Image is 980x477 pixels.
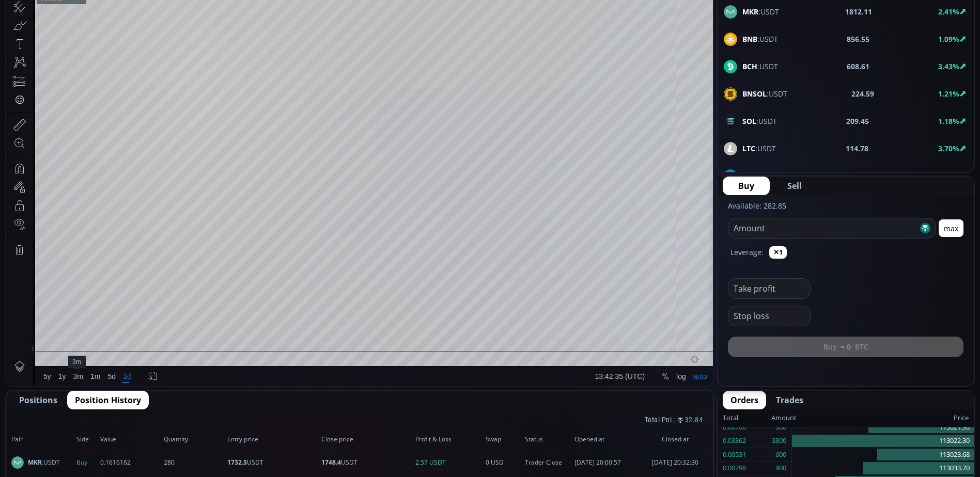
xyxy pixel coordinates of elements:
[723,434,746,448] div: 0.03362
[415,458,483,467] span: 2.57 USDT
[643,458,708,467] span: [DATE] 20:32:30
[67,415,77,423] div: 3m
[9,138,18,148] div: 
[742,143,776,154] span: :USDT
[86,6,96,14] div: 1 m
[847,34,869,44] b: 856.55
[775,448,786,462] div: 600
[60,37,77,45] div: 13.64
[938,34,959,44] b: 1.09%
[938,116,959,126] b: 1.18%
[938,144,959,153] b: 3.70%
[846,116,869,126] b: 209.45
[666,409,683,429] div: Toggle Log Scale
[742,88,787,99] span: :USDT
[50,24,61,33] div: 1
[851,88,874,99] b: 224.59
[670,415,680,423] div: log
[742,34,757,44] b: BNB
[34,24,50,33] div: BTC
[227,435,318,444] span: Entry price
[574,458,640,467] span: [DATE] 20:00:57
[846,143,868,154] b: 114.78
[742,116,777,126] span: :USDT
[792,434,974,448] div: 113022.30
[164,458,224,467] span: 280
[321,458,341,467] b: 1748.4
[415,435,483,444] span: Profit & Loss
[643,435,708,444] span: Closed at
[730,394,758,406] span: Orders
[11,391,65,409] button: Positions
[34,37,56,45] div: Volume
[117,415,125,423] div: 1d
[792,421,974,435] div: 113021.96
[102,415,110,423] div: 5d
[938,89,959,99] b: 1.21%
[24,385,28,399] div: Hide Drawings Toolbar
[742,170,783,181] span: :USDT
[140,6,170,14] div: Compare
[723,391,766,409] button: Orders
[198,25,202,33] div: L
[321,435,412,444] span: Close price
[76,435,97,444] span: Side
[123,25,154,33] div: 112980.19
[227,458,318,467] span: USDT
[768,391,811,409] button: Trades
[164,435,224,444] span: Quantity
[742,61,778,72] span: :USDT
[76,458,97,467] span: Buy
[742,171,763,181] b: DASH
[742,34,778,44] span: :USDT
[61,24,92,33] div: Bitcoin
[742,61,757,71] b: BCH
[685,415,703,425] span: 32.84
[938,171,959,181] b: 2.28%
[723,448,746,462] div: 0.00531
[853,170,868,181] b: 24.2
[775,462,786,475] div: 900
[728,201,786,211] label: Available: 282.85
[772,177,817,195] button: Sell
[939,219,963,237] button: max
[163,25,195,33] div: 113104.86
[723,177,770,195] button: Buy
[242,25,274,33] div: 113062.94
[847,61,869,72] b: 608.61
[227,458,247,467] b: 1732.5
[585,409,642,429] button: 13:42:35 (UTC)
[730,247,764,258] label: Leverage:
[792,462,974,475] div: 113033.70
[237,25,242,33] div: C
[787,180,802,192] span: Sell
[738,180,754,192] span: Buy
[742,89,767,99] b: BNSOL
[742,144,755,153] b: LTC
[194,6,225,14] div: Indicators
[723,411,771,425] div: Total
[11,435,73,444] span: Pair
[776,394,803,406] span: Trades
[574,435,640,444] span: Opened at
[75,394,141,406] span: Position History
[52,415,60,423] div: 1y
[683,409,705,429] div: Toggle Auto Scale
[723,462,746,475] div: 0.00796
[321,458,412,467] span: USDT
[158,25,163,33] div: H
[100,435,161,444] span: Value
[589,415,639,423] span: 13:42:35 (UTC)
[772,434,786,448] div: 3800
[84,415,94,423] div: 1m
[486,458,522,467] span: 0 USD
[525,435,571,444] span: Status
[742,6,779,17] span: :USDT
[100,458,161,467] span: 0.1616162
[792,448,974,462] div: 113023.68
[771,411,797,425] div: Amount
[37,415,45,423] div: 5y
[28,458,60,467] span: :USDT
[845,6,872,17] b: 1812.11
[742,116,756,126] b: SOL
